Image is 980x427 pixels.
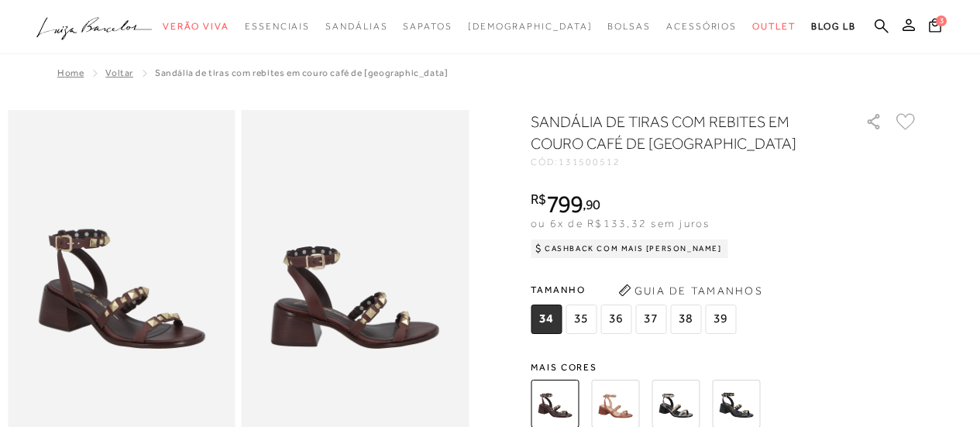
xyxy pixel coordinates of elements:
[163,12,229,41] a: categoryNavScreenReaderText
[666,21,737,32] span: Acessórios
[613,278,768,303] button: Guia de Tamanhos
[559,157,621,167] span: 131500512
[468,12,593,41] a: noSubCategoriesText
[531,157,841,167] div: CÓD:
[600,305,631,334] span: 36
[752,12,796,41] a: categoryNavScreenReaderText
[531,111,821,154] h1: SANDÁLIA DE TIRAS COM REBITES EM COURO CAFÉ DE [GEOGRAPHIC_DATA]
[531,217,710,229] span: ou 6x de R$133,32 sem juros
[635,305,666,334] span: 37
[155,67,448,78] span: SANDÁLIA DE TIRAS COM REBITES EM COURO CAFÉ DE [GEOGRAPHIC_DATA]
[666,12,737,41] a: categoryNavScreenReaderText
[586,196,600,212] span: 90
[245,21,310,32] span: Essenciais
[325,12,387,41] a: categoryNavScreenReaderText
[163,21,229,32] span: Verão Viva
[531,305,562,334] span: 34
[811,21,856,32] span: BLOG LB
[566,305,597,334] span: 35
[468,21,593,32] span: [DEMOGRAPHIC_DATA]
[811,12,856,41] a: BLOG LB
[583,198,600,212] i: ,
[924,17,946,38] button: 3
[325,21,387,32] span: Sandálias
[105,67,133,78] a: Voltar
[670,305,701,334] span: 38
[531,239,728,258] div: Cashback com Mais [PERSON_NAME]
[531,192,546,206] i: R$
[607,12,651,41] a: categoryNavScreenReaderText
[607,21,651,32] span: Bolsas
[245,12,310,41] a: categoryNavScreenReaderText
[936,15,947,26] span: 3
[403,21,452,32] span: Sapatos
[752,21,796,32] span: Outlet
[403,12,452,41] a: categoryNavScreenReaderText
[705,305,736,334] span: 39
[546,190,583,218] span: 799
[531,363,918,372] span: Mais cores
[57,67,84,78] a: Home
[531,278,740,301] span: Tamanho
